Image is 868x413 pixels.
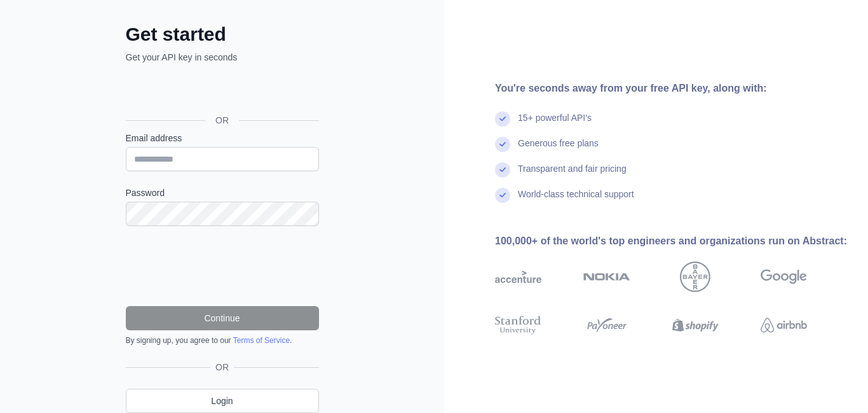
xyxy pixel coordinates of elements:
[518,111,592,137] div: 15+ powerful API's
[583,262,630,292] img: nokia
[495,162,510,178] img: check mark
[233,336,290,345] a: Terms of Service
[126,23,319,46] h2: Get started
[583,314,630,337] img: payoneer
[495,234,848,249] div: 100,000+ of the world's top engineers and organizations run on Abstract:
[518,162,627,188] div: Transparent and fair pricing
[518,188,634,213] div: World-class technical support
[205,114,239,127] span: OR
[126,306,319,330] button: Continue
[126,389,319,413] a: Login
[126,335,319,346] div: By signing up, you agree to our .
[761,314,807,337] img: airbnb
[126,186,319,199] label: Password
[126,132,319,144] label: Email address
[680,262,710,292] img: bayer
[495,262,541,292] img: accenture
[495,188,510,203] img: check mark
[126,241,319,291] iframe: reCAPTCHA
[495,137,510,152] img: check mark
[495,111,510,127] img: check mark
[672,314,719,337] img: shopify
[210,361,234,374] span: OR
[761,262,807,292] img: google
[495,81,848,96] div: You're seconds away from your free API key, along with:
[119,78,323,106] iframe: Sign in with Google Button
[126,51,319,64] p: Get your API key in seconds
[495,314,541,337] img: stanford university
[518,137,599,162] div: Generous free plans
